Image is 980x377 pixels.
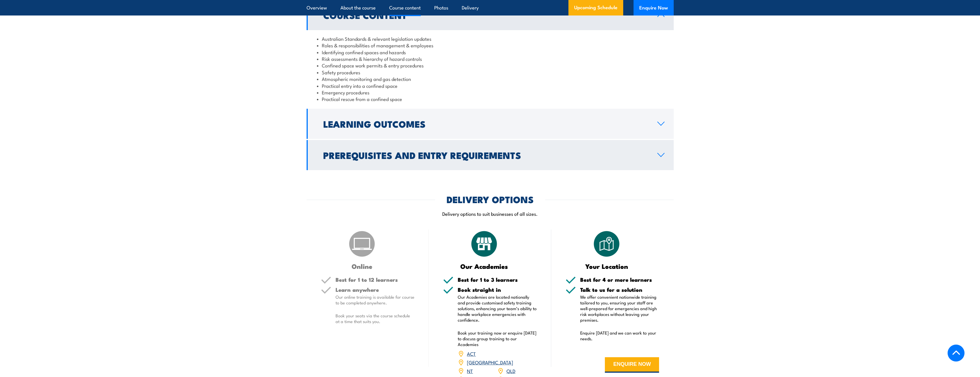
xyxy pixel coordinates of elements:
[458,330,537,347] p: Book your training now or enquire [DATE] to discuss group training to our Academies
[467,350,476,357] a: ACT
[317,62,663,69] li: Confined space work permits & entry procedures
[323,11,648,19] h2: Course Content
[336,287,415,292] h5: Learn anywhere
[580,287,659,292] h5: Talk to us for a solution
[447,195,534,203] h2: DELIVERY OPTIONS
[467,367,473,374] a: NT
[317,49,663,55] li: Identifying confined spaces and hazards
[336,294,415,306] p: Our online training is available for course to be completed anywhere.
[317,35,663,42] li: Australian Standards & relevant legislation updates
[458,277,537,282] h5: Best for 1 to 3 learners
[580,277,659,282] h5: Best for 4 or more learners
[317,82,663,89] li: Practical entry into a confined space
[336,277,415,282] h5: Best for 1 to 12 learners
[580,294,659,323] p: We offer convenient nationwide training tailored to you, ensuring your staff are well-prepared fo...
[317,96,663,102] li: Practical rescue from a confined space
[580,330,659,341] p: Enquire [DATE] and we can work to your needs.
[323,120,648,128] h2: Learning Outcomes
[317,55,663,62] li: Risk assessments & hierarchy of hazard controls
[307,109,674,139] a: Learning Outcomes
[317,89,663,96] li: Emergency procedures
[458,294,537,323] p: Our Academies are located nationally and provide customised safety training solutions, enhancing ...
[566,263,648,269] h3: Your Location
[605,357,659,373] button: ENQUIRE NOW
[317,75,663,82] li: Atmospheric monitoring and gas detection
[443,263,525,269] h3: Our Academies
[317,42,663,48] li: Roles & responsibilities of management & employees
[307,140,674,170] a: Prerequisites and Entry Requirements
[317,69,663,75] li: Safety procedures
[467,359,513,366] a: [GEOGRAPHIC_DATA]
[458,287,537,292] h5: Book straight in
[506,367,515,374] a: QLD
[323,151,648,159] h2: Prerequisites and Entry Requirements
[336,313,415,324] p: Book your seats via the course schedule at a time that suits you.
[307,210,674,217] p: Delivery options to suit businesses of all sizes.
[321,263,403,269] h3: Online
